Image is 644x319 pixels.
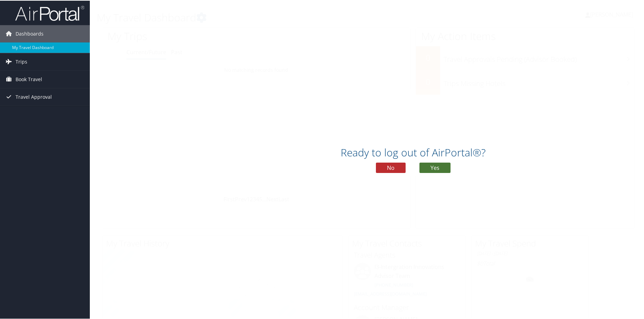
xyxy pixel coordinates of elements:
[16,25,44,42] span: Dashboards
[376,162,406,172] button: No
[15,4,84,21] img: airportal-logo.png
[16,70,42,87] span: Book Travel
[16,88,52,105] span: Travel Approval
[419,162,451,172] button: Yes
[16,52,27,70] span: Trips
